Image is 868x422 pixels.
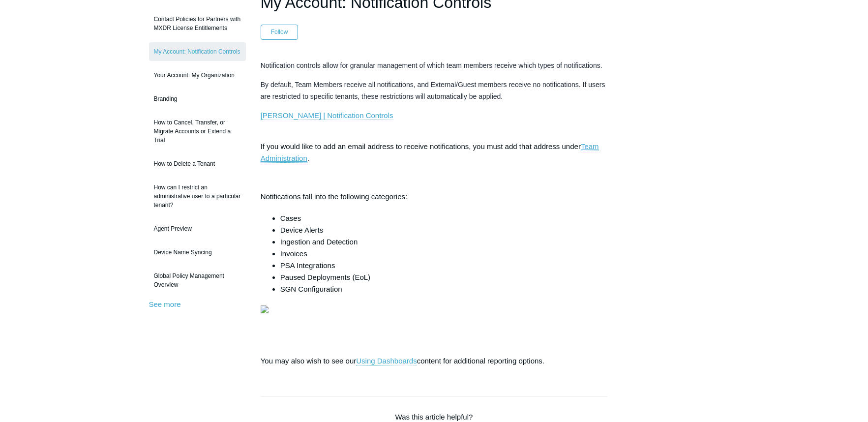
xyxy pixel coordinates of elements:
span: Was this article helpful? [395,413,473,421]
a: Using Dashboards [356,357,417,365]
span: By default, Team Members receive all notifications, and External/Guest members receive no notific... [261,81,605,100]
img: 27287516982291 [261,305,269,313]
a: Device Name Syncing [149,243,246,262]
li: Invoices [280,248,608,260]
a: See more [149,300,181,308]
a: [PERSON_NAME] | Notification Controls [261,111,393,120]
p: Notifications fall into the following categories: [261,191,608,203]
a: My Account: Notification Controls [149,42,246,61]
a: How to Delete a Tenant [149,154,246,173]
li: SGN Configuration [280,283,608,295]
p: If you would like to add an email address to receive notifications, you must add that address und... [261,129,608,164]
a: Agent Preview [149,219,246,238]
a: How can I restrict an administrative user to a particular tenant? [149,178,246,214]
a: Contact Policies for Partners with MXDR License Entitlements [149,10,246,37]
li: Paused Deployments (EoL) [280,271,608,283]
button: Follow Article [261,25,299,39]
li: PSA Integrations [280,260,608,271]
p: You may also wish to see our content for additional reporting options. [261,355,608,367]
li: Device Alerts [280,224,608,236]
a: Global Policy Management Overview [149,267,246,294]
a: Team Administration [261,142,599,163]
a: How to Cancel, Transfer, or Migrate Accounts or Extend a Trial [149,113,246,150]
li: Ingestion and Detection [280,236,608,248]
a: Your Account: My Organization [149,66,246,85]
span: Notification controls allow for granular management of which team members receive which types of ... [261,61,602,69]
a: Branding [149,90,246,108]
li: Cases [280,212,608,224]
